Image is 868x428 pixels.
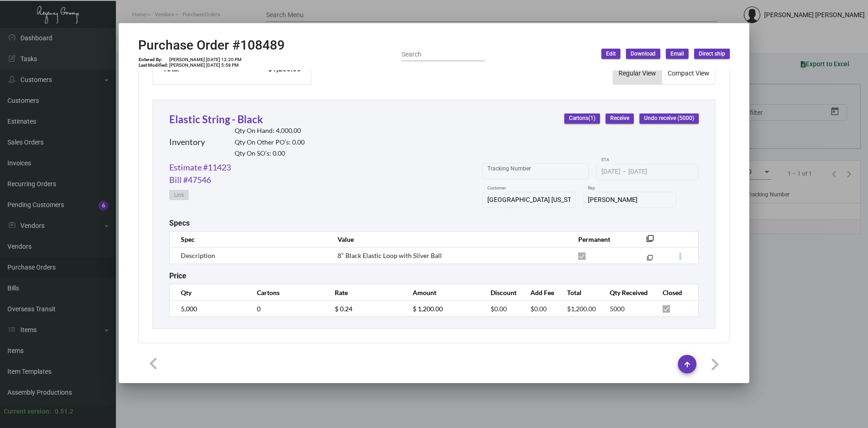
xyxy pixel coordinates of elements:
span: – [622,168,626,176]
button: Cartons(1) [564,113,600,124]
button: Edit [601,49,620,59]
th: Closed [653,284,698,301]
mat-icon: filter_none [646,238,654,245]
a: Elastic String - Black [169,113,263,126]
td: [PERSON_NAME] [DATE] 12:20 PM [169,57,242,63]
input: End date [628,168,673,176]
input: Start date [601,168,620,176]
span: Direct ship [699,50,725,58]
button: Link [169,190,189,200]
span: Receive [610,114,629,122]
button: Compact View [662,62,715,84]
h2: Price [169,271,186,280]
th: Add Fee [521,284,558,301]
span: Download [631,50,656,58]
button: Receive [606,113,634,124]
div: Current version: [4,407,51,416]
a: Bill #47546 [169,174,211,186]
a: Estimate #11423 [169,161,231,174]
th: Qty [170,284,248,301]
h2: Purchase Order #108489 [138,38,285,53]
span: Cartons [569,114,595,122]
h2: Qty On Other PO’s: 0.00 [235,138,305,146]
button: Download [626,49,660,59]
td: Entered By: [138,57,169,63]
th: Amount [403,284,481,301]
th: Cartons [248,284,325,301]
button: Email [666,49,689,59]
button: Undo receive (5000) [639,113,699,124]
span: (1) [588,115,595,122]
span: Link [174,191,184,199]
span: $0.00 [491,305,507,313]
button: Direct ship [694,49,730,59]
span: Edit [606,50,616,58]
th: Spec [170,231,328,247]
th: Discount [481,284,521,301]
button: Regular View [613,62,662,84]
span: Description [181,252,215,259]
th: Rate [325,284,403,301]
span: $0.00 [530,305,547,313]
td: Last Modified: [138,63,169,68]
th: Total [558,284,600,301]
h2: Qty On Hand: 4,000.00 [235,127,305,135]
h2: Inventory [169,137,205,147]
div: 0.51.2 [55,407,73,416]
h2: Qty On SO’s: 0.00 [235,150,305,157]
mat-icon: filter_none [647,257,653,263]
span: 8" Black Elastic Loop with Silver Ball [338,252,442,259]
td: [PERSON_NAME] [DATE] 5:58 PM [169,63,242,68]
th: Value [328,231,569,247]
span: Undo receive (5000) [644,114,694,122]
th: Qty Received [600,284,653,301]
h2: Specs [169,219,190,227]
span: 5000 [610,305,625,313]
span: $1,200.00 [567,305,596,313]
span: Email [670,50,684,58]
th: Permanent [569,231,632,247]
